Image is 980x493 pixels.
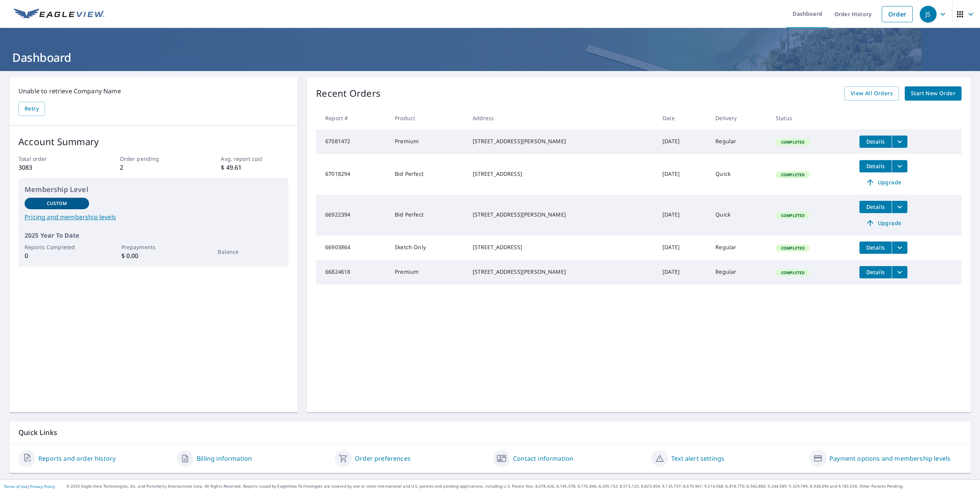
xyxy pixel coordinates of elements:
td: [DATE] [656,260,709,285]
a: Terms of Use [4,484,28,489]
a: Upgrade [859,176,907,189]
span: Details [864,244,887,251]
span: Details [864,138,887,145]
th: Date [656,107,709,129]
p: Reports Completed [25,243,89,251]
p: Account Summary [18,135,288,149]
p: | [4,484,55,489]
p: Order pending [120,155,187,163]
td: Premium [389,260,466,285]
h1: Dashboard [9,50,971,65]
a: Reports and order history [38,454,116,463]
p: Quick Links [18,428,962,437]
button: Retry [18,102,45,116]
a: Text alert settings [671,454,724,463]
button: filesDropdownBtn-67081472 [892,136,907,148]
td: [DATE] [656,235,709,260]
td: 67081472 [316,129,389,154]
p: Membership Level [25,184,282,195]
th: Address [467,107,657,129]
span: Completed [776,139,809,145]
a: Payment options and membership levels [829,454,950,463]
a: Start New Order [905,86,962,101]
span: View All Orders [851,89,893,98]
td: [DATE] [656,195,709,235]
p: Unable to retrieve Company Name [18,86,288,96]
p: 3083 [18,163,86,172]
a: Privacy Policy [30,484,55,489]
img: EV Logo [14,8,104,20]
td: [DATE] [656,154,709,195]
p: $ 49.61 [221,163,288,172]
p: Balance [218,248,282,256]
td: 66903864 [316,235,389,260]
td: 66922394 [316,195,389,235]
button: filesDropdownBtn-67018294 [892,160,907,172]
button: filesDropdownBtn-66824618 [892,266,907,278]
td: Regular [709,129,770,154]
button: filesDropdownBtn-66922394 [892,201,907,213]
td: [DATE] [656,129,709,154]
td: Regular [709,235,770,260]
p: Custom [47,200,67,207]
div: [STREET_ADDRESS] [473,170,651,178]
p: 0 [25,251,89,260]
span: Completed [776,213,809,218]
button: detailsBtn-66922394 [859,201,892,213]
p: Recent Orders [316,86,381,101]
th: Report # [316,107,389,129]
p: 2 [120,163,187,172]
th: Product [389,107,466,129]
a: Upgrade [859,217,907,229]
a: Billing information [197,454,252,463]
a: Order [882,6,913,22]
td: Bid Perfect [389,195,466,235]
span: Completed [776,245,809,251]
a: View All Orders [844,86,899,101]
a: Pricing and membership levels [25,212,282,222]
td: Regular [709,260,770,285]
button: detailsBtn-66824618 [859,266,892,278]
button: detailsBtn-67018294 [859,160,892,172]
span: Completed [776,172,809,177]
span: Upgrade [864,178,903,187]
span: Upgrade [864,218,903,228]
th: Delivery [709,107,770,129]
div: [STREET_ADDRESS][PERSON_NAME] [473,137,651,145]
p: © 2025 Eagle View Technologies, Inc. and Pictometry International Corp. All Rights Reserved. Repo... [66,483,976,489]
span: Details [864,203,887,210]
button: detailsBtn-67081472 [859,136,892,148]
p: $ 0.00 [121,251,186,260]
div: [STREET_ADDRESS][PERSON_NAME] [473,211,651,218]
td: Quick [709,154,770,195]
p: Prepayments [121,243,186,251]
td: Sketch Only [389,235,466,260]
div: JS [920,6,937,23]
span: Details [864,268,887,276]
div: [STREET_ADDRESS][PERSON_NAME] [473,268,651,276]
th: Status [770,107,853,129]
div: [STREET_ADDRESS] [473,243,651,251]
a: Order preferences [355,454,411,463]
td: 66824618 [316,260,389,285]
td: Quick [709,195,770,235]
p: 2025 Year To Date [25,231,282,240]
span: Completed [776,270,809,275]
td: 67018294 [316,154,389,195]
button: filesDropdownBtn-66903864 [892,242,907,254]
span: Start New Order [911,89,955,98]
button: detailsBtn-66903864 [859,242,892,254]
td: Bid Perfect [389,154,466,195]
td: Premium [389,129,466,154]
a: Contact information [513,454,573,463]
span: Retry [25,104,39,114]
span: Details [864,162,887,170]
p: Avg. report cost [221,155,288,163]
p: Total order [18,155,86,163]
